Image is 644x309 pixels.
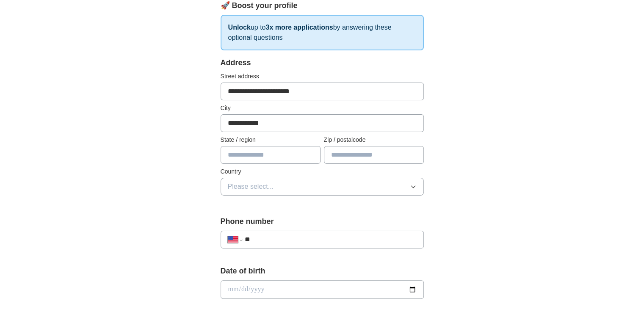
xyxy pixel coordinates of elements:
label: Date of birth [221,265,424,277]
label: Zip / postalcode [324,135,424,144]
label: State / region [221,135,321,144]
label: Street address [221,72,424,81]
label: Country [221,167,424,176]
button: Please select... [221,178,424,196]
label: City [221,104,424,113]
span: Please select... [228,182,274,192]
p: up to by answering these optional questions [221,15,424,50]
div: Address [221,57,424,69]
strong: Unlock [228,24,251,31]
label: Phone number [221,216,424,227]
strong: 3x more applications [265,24,333,31]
